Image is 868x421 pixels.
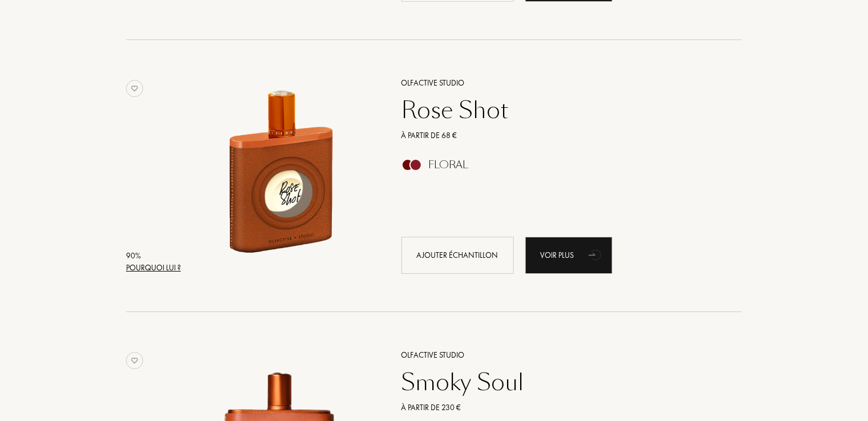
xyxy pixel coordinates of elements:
div: Voir plus [525,237,613,274]
a: À partir de 230 € [393,402,725,414]
a: Smoky Soul [393,369,725,396]
a: Rose Shot [393,96,725,124]
a: Voir plusanimation [525,237,613,274]
div: Floral [429,159,469,171]
div: Ajouter échantillon [401,237,514,274]
img: no_like_p.png [126,80,143,97]
div: Pourquoi lui ? [126,262,181,274]
div: 90 % [126,250,181,262]
img: no_like_p.png [126,352,143,369]
a: Floral [393,162,725,174]
a: À partir de 68 € [393,129,725,141]
a: Rose Shot Olfactive Studio [185,63,384,287]
a: Olfactive Studio [393,77,725,89]
a: Olfactive Studio [393,349,725,361]
img: Rose Shot Olfactive Studio [185,75,375,265]
div: animation [585,243,607,266]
